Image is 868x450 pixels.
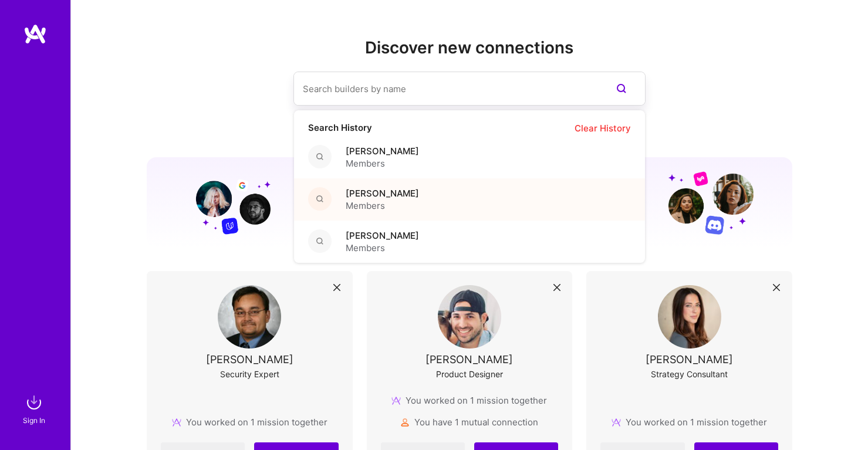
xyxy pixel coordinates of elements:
i: icon Close [773,284,780,291]
img: mission icon [391,396,401,405]
img: User Avatar [658,285,721,349]
i: icon Close [333,284,340,291]
h4: Search History [294,123,386,133]
div: [PERSON_NAME] [206,353,293,366]
span: [PERSON_NAME] [346,229,419,242]
span: [PERSON_NAME] [346,187,419,199]
i: icon SearchPurple [614,82,629,96]
img: Grow your network [185,170,271,235]
span: Clear History [575,122,631,134]
div: You worked on 1 mission together [391,394,547,407]
img: User Avatar [438,285,501,349]
img: sign in [22,391,46,414]
div: You worked on 1 mission together [612,416,767,428]
i: icon Close [553,284,560,291]
img: mutualConnections icon [400,418,410,427]
div: You have 1 mutual connection [400,416,538,428]
div: Security Expert [220,368,279,380]
span: [PERSON_NAME] [346,145,419,157]
img: User Avatar [218,285,281,349]
span: Members [346,157,419,170]
i: icon Search [316,238,323,245]
div: [PERSON_NAME] [425,353,513,366]
i: icon Search [316,153,323,160]
div: Strategy Consultant [651,368,728,380]
span: Members [346,199,419,212]
div: Product Designer [436,368,503,380]
div: Sign In [23,414,45,427]
div: You worked on 1 mission together [172,416,327,428]
img: mission icon [612,418,621,427]
a: sign inSign In [25,391,46,427]
input: Search builders by name [303,74,589,104]
img: mission icon [172,418,181,427]
img: Grow your network [668,171,754,235]
h2: Discover new connections [147,38,792,57]
i: icon Search [316,195,323,202]
span: Members [346,242,419,254]
img: logo [23,23,47,45]
div: [PERSON_NAME] [646,353,733,366]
